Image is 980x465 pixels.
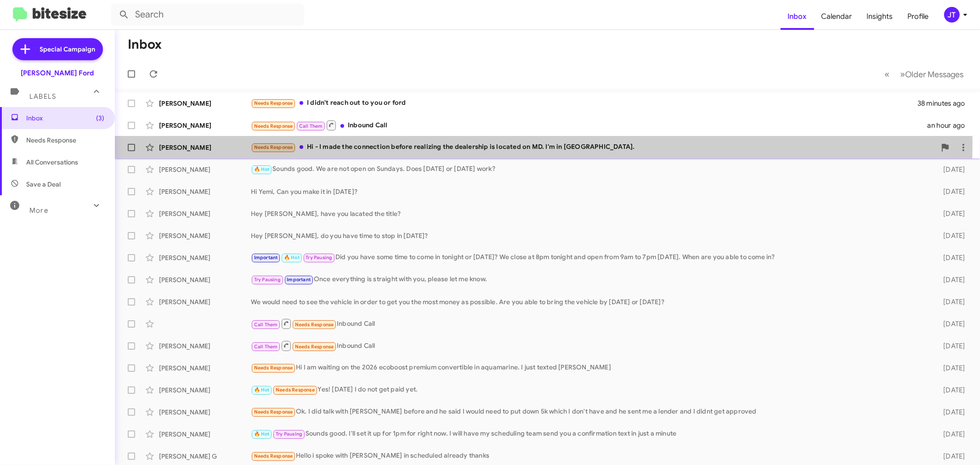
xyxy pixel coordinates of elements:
[159,253,251,262] div: [PERSON_NAME]
[299,123,323,129] span: Call Them
[927,165,973,174] div: [DATE]
[918,99,973,108] div: 38 minutes ago
[128,37,162,52] h1: Inbox
[251,231,927,240] div: Hey [PERSON_NAME], do you have time to stop in [DATE]?
[21,68,94,78] div: [PERSON_NAME] Ford
[944,7,960,23] div: JT
[251,363,927,373] div: Hi I am waiting on the 2026 ecoboost premium convertible in aquamarine. I just texted [PERSON_NAME]
[284,255,300,261] span: 🔥 Hot
[927,121,973,130] div: an hour ago
[927,253,973,262] div: [DATE]
[254,123,293,129] span: Needs Response
[251,407,927,417] div: Ok. I did talk with [PERSON_NAME] before and he said I would need to put down 5k which I don't ha...
[251,340,927,352] div: Inbound Call
[927,341,973,351] div: [DATE]
[254,322,278,328] span: Call Them
[254,255,278,261] span: Important
[251,98,918,108] div: I didn't reach out to you or ford
[26,136,104,145] span: Needs Response
[879,65,895,84] button: Previous
[251,209,927,218] div: Hey [PERSON_NAME], have you lacated the title?
[251,187,927,196] div: Hi Yemi, Can you make it in [DATE]?
[251,318,927,329] div: Inbound Call
[29,92,56,101] span: Labels
[936,7,970,23] button: JT
[927,209,973,218] div: [DATE]
[927,275,973,284] div: [DATE]
[159,187,251,196] div: [PERSON_NAME]
[26,180,61,189] span: Save a Deal
[251,119,927,131] div: Inbound Call
[159,209,251,218] div: [PERSON_NAME]
[900,68,905,80] span: »
[251,451,927,461] div: Hello i spoke with [PERSON_NAME] in scheduled already thanks
[927,231,973,240] div: [DATE]
[927,187,973,196] div: [DATE]
[879,65,969,84] nav: Page navigation example
[159,99,251,108] div: [PERSON_NAME]
[254,166,270,172] span: 🔥 Hot
[254,431,270,437] span: 🔥 Hot
[276,387,315,393] span: Needs Response
[159,275,251,284] div: [PERSON_NAME]
[927,319,973,329] div: [DATE]
[159,363,251,373] div: [PERSON_NAME]
[927,363,973,373] div: [DATE]
[26,113,104,123] span: Inbox
[884,68,889,80] span: «
[860,3,901,30] a: Insights
[251,385,927,395] div: Yes! [DATE] I do not get paid yet.
[927,452,973,461] div: [DATE]
[254,409,293,415] span: Needs Response
[111,4,304,26] input: Search
[254,387,270,393] span: 🔥 Hot
[159,408,251,417] div: [PERSON_NAME]
[306,255,332,261] span: Try Pausing
[159,297,251,306] div: [PERSON_NAME]
[26,158,78,167] span: All Conversations
[159,430,251,439] div: [PERSON_NAME]
[251,252,927,263] div: Did you have some time to come in tonight or [DATE]? We close at 8pm tonight and open from 9am to...
[895,65,969,84] button: Next
[927,430,973,439] div: [DATE]
[96,113,104,123] span: (3)
[254,100,293,106] span: Needs Response
[251,164,927,175] div: Sounds good. We are not open on Sundays. Does [DATE] or [DATE] work?
[254,144,293,150] span: Needs Response
[781,3,814,30] a: Inbox
[276,431,302,437] span: Try Pausing
[159,452,251,461] div: [PERSON_NAME] G
[927,386,973,395] div: [DATE]
[159,341,251,351] div: [PERSON_NAME]
[254,277,281,283] span: Try Pausing
[814,3,860,30] a: Calendar
[927,408,973,417] div: [DATE]
[287,277,311,283] span: Important
[251,142,936,153] div: Hi - I made the connection before realizing the dealership is located on MD. I'm in [GEOGRAPHIC_D...
[251,274,927,285] div: Once everything is straight with you, please let me know.
[159,165,251,174] div: [PERSON_NAME]
[159,143,251,152] div: [PERSON_NAME]
[251,297,927,306] div: We would need to see the vehicle in order to get you the most money as possible. Are you able to ...
[159,231,251,240] div: [PERSON_NAME]
[927,297,973,306] div: [DATE]
[901,3,936,30] a: Profile
[159,386,251,395] div: [PERSON_NAME]
[29,206,48,215] span: More
[159,121,251,130] div: [PERSON_NAME]
[12,38,103,60] a: Special Campaign
[254,453,293,459] span: Needs Response
[254,344,278,350] span: Call Them
[40,45,96,54] span: Special Campaign
[905,69,963,79] span: Older Messages
[251,429,927,439] div: Sounds good. I'll set it up for 1pm for right now. I will have my scheduling team send you a conf...
[254,365,293,371] span: Needs Response
[295,344,334,350] span: Needs Response
[295,322,334,328] span: Needs Response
